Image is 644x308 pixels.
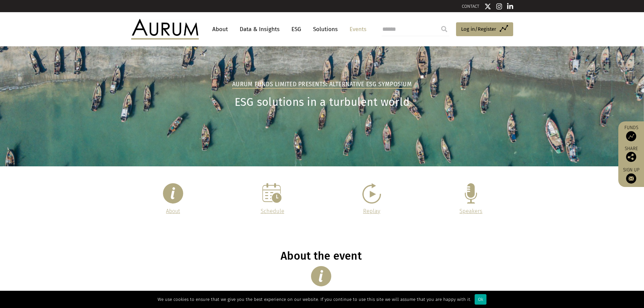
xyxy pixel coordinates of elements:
h1: About the event [131,250,511,263]
a: Schedule [261,208,284,214]
img: Linkedin icon [507,3,513,10]
img: Sign up to our newsletter [626,173,636,184]
img: Instagram icon [496,3,502,10]
a: Events [346,23,366,35]
img: Aurum [131,19,199,39]
a: Replay [363,208,380,214]
span: Log in/Register [461,25,496,33]
input: Submit [437,22,451,36]
h2: Aurum Funds Limited Presents: Alternative ESG Symposium [232,81,412,89]
img: Twitter icon [484,3,491,10]
a: Funds [622,125,641,141]
img: Share this post [626,152,636,162]
a: Log in/Register [456,22,513,37]
h1: ESG solutions in a turbulent world [131,96,513,109]
div: Share [622,146,641,162]
a: Data & Insights [236,23,283,35]
a: Sign up [622,167,641,184]
a: CONTACT [462,4,479,9]
a: About [166,208,180,214]
a: ESG [288,23,305,35]
a: About [209,23,231,35]
a: Solutions [310,23,341,35]
img: Access Funds [626,131,636,141]
a: Speakers [459,208,482,214]
div: Ok [475,294,486,305]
